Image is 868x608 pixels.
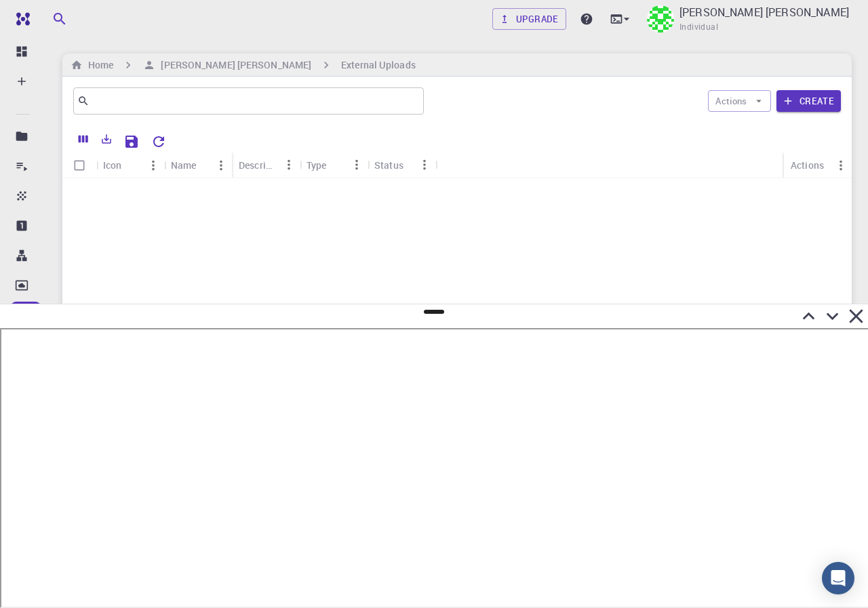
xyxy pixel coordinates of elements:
[346,154,368,176] button: Menu
[142,155,164,176] button: Menu
[791,152,824,178] div: Actions
[11,12,30,26] img: logo
[492,8,566,30] a: Upgrade
[72,128,95,150] button: Columns
[307,152,327,178] div: Type
[27,9,75,22] span: Soporte
[374,152,403,178] div: Status
[341,58,416,73] h6: External Uploads
[103,152,122,178] div: Icon
[239,152,278,178] div: Description
[68,58,418,73] nav: breadcrumb
[647,5,674,33] img: Wilmer Gaspar Espinoza Castillo
[164,152,232,178] div: Name
[822,562,854,594] div: Open Intercom Messenger
[278,154,300,176] button: Menu
[232,152,300,178] div: Description
[776,90,841,112] button: Create
[784,152,852,178] div: Actions
[96,152,164,178] div: Icon
[679,4,849,20] p: [PERSON_NAME] [PERSON_NAME]
[300,152,368,178] div: Type
[95,128,118,150] button: Export
[368,152,435,178] div: Status
[155,58,311,73] h6: [PERSON_NAME] [PERSON_NAME]
[145,128,172,155] button: Reset Explorer Settings
[83,58,113,73] h6: Home
[171,152,197,178] div: Name
[118,128,145,155] button: Save Explorer Settings
[830,155,852,176] button: Menu
[210,155,232,176] button: Menu
[62,178,852,463] div: No Tasks Yet
[679,20,718,34] span: Individual
[414,154,435,176] button: Menu
[708,90,771,112] button: Actions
